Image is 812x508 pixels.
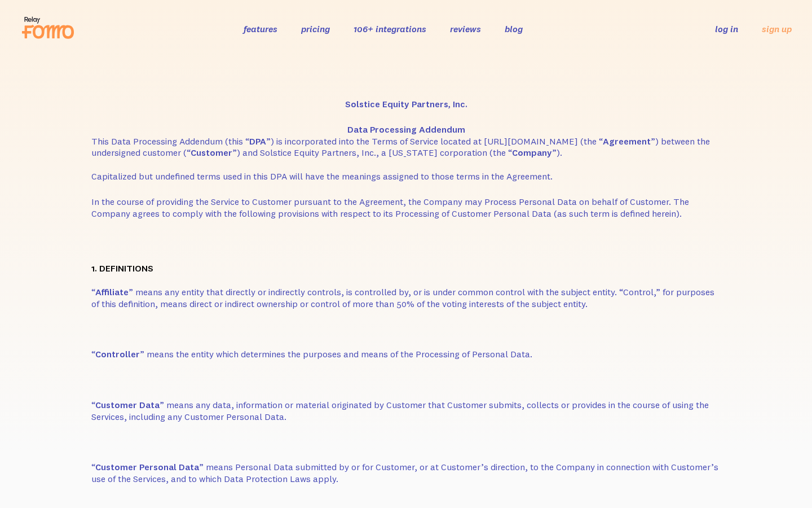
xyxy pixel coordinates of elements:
[91,262,153,274] strong: 1. DEFINITIONS
[191,147,232,158] strong: Customer
[512,147,552,158] strong: Company
[95,286,129,297] strong: Affiliate
[347,124,465,135] strong: Data Processing Addendum
[91,461,718,484] span: “ ” means Personal Data submitted by or for Customer, or at Customer’s direction, to the Company ...
[603,135,651,147] strong: Agreement
[244,23,277,34] a: features
[91,348,532,360] span: “ ” means the entity which determines the purposes and means of the Processing of Personal Data.
[762,23,792,35] a: sign up
[715,23,738,34] a: log in
[91,399,709,422] span: “ ” means any data, information or material originated by Customer that Customer submits, collect...
[345,98,467,110] strong: Solstice Equity Partners, Inc.
[95,399,160,410] strong: Customer Data
[91,135,710,182] span: This Data Processing Addendum (this “ ”) is incorporated into the Terms of Service located at [UR...
[95,461,199,472] strong: Customer Personal Data
[249,135,266,147] strong: DPA
[450,23,481,34] a: reviews
[95,348,140,360] strong: Controller
[91,286,714,309] span: “ ” means any entity that directly or indirectly controls, is controlled by, or is under common c...
[301,23,330,34] a: pricing
[91,196,689,219] span: In the course of providing the Service to Customer pursuant to the Agreement, the Company may Pro...
[354,23,426,34] a: 106+ integrations
[505,23,523,34] a: blog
